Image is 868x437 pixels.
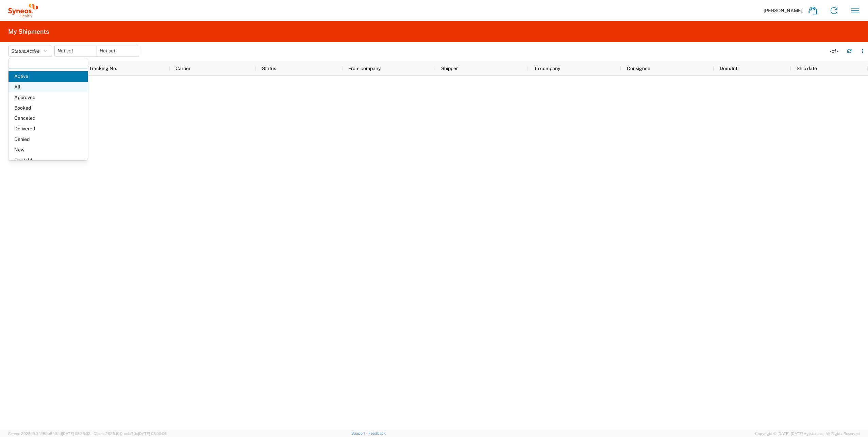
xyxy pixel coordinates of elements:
[9,113,88,124] span: Canceled
[797,66,817,71] span: Ship date
[138,432,167,436] span: [DATE] 08:00:06
[89,66,117,71] span: Tracking No.
[9,124,88,134] span: Delivered
[26,48,40,54] span: Active
[9,103,88,113] span: Booked
[9,155,88,166] span: On Hold
[720,66,739,71] span: Dom/Intl
[348,66,381,71] span: From company
[94,432,167,436] span: Client: 2025.19.0-aefe70c
[8,28,49,36] h2: My Shipments
[97,46,139,56] input: Not set
[9,92,88,103] span: Approved
[8,432,90,436] span: Server: 2025.19.0-1259b540fc1
[764,7,802,14] span: [PERSON_NAME]
[8,46,52,56] button: Status:Active
[9,82,88,92] span: All
[62,432,90,436] span: [DATE] 08:26:33
[755,431,860,437] span: Copyright © [DATE]-[DATE] Agistix Inc., All Rights Reserved
[441,66,458,71] span: Shipper
[368,431,386,435] a: Feedback
[830,48,841,54] div: - of -
[351,431,368,435] a: Support
[627,66,650,71] span: Consignee
[534,66,560,71] span: To company
[9,134,88,145] span: Denied
[176,66,190,71] span: Carrier
[262,66,276,71] span: Status
[9,145,88,155] span: New
[55,46,97,56] input: Not set
[9,71,88,82] span: Active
